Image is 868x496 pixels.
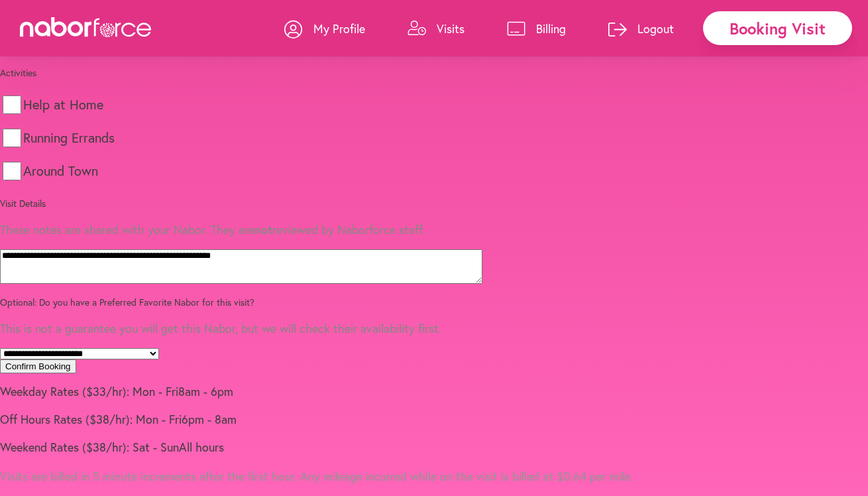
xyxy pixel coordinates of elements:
span: Sat - Sun [133,439,179,455]
label: Running Errands [23,131,115,145]
p: Logout [637,21,674,36]
span: All hours [179,439,224,455]
span: ($ 33 /hr): [82,383,129,399]
span: ($ 38 /hr): [85,411,133,427]
div: Booking Visit [703,11,852,45]
span: 8am - 6pm [178,383,233,399]
a: Visits [407,9,464,48]
a: Logout [608,9,674,48]
p: Visits [437,21,464,36]
span: Mon - Fri [133,383,178,399]
a: Billing [507,9,566,48]
p: Billing [536,21,566,36]
span: Mon - Fri [136,411,182,427]
a: My Profile [284,9,365,48]
label: Help at Home [23,98,103,111]
strong: not [254,221,272,237]
span: ($ 38 /hr): [82,439,129,455]
span: 6pm - 8am [182,411,237,427]
label: Around Town [23,164,98,178]
p: My Profile [313,21,365,36]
